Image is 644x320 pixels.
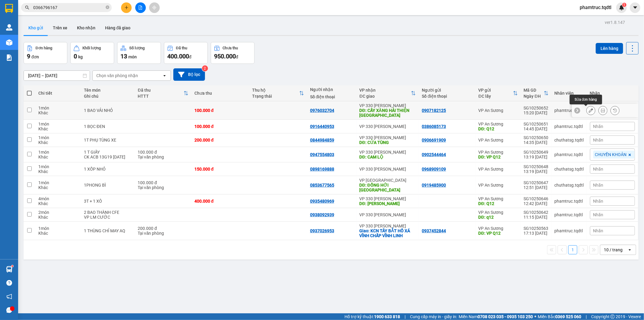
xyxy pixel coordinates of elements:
[6,39,12,46] img: warehouse-icon
[360,94,411,99] div: ĐC giao
[310,212,334,217] div: 0938092939
[422,167,446,171] div: 0968909109
[38,196,78,201] div: 4 món
[479,183,518,188] div: VP An Sương
[3,40,41,52] b: Bến xe An Sương - Quận 12
[38,210,78,215] div: 2 món
[33,4,104,11] input: Tìm tên, số ĐT hoặc mã đơn
[120,53,127,60] span: 13
[310,183,334,188] div: 0853677565
[534,315,536,318] span: ⚪️
[360,183,416,192] div: DĐ: ĐỒNG HỚI QUẢNG BÌNH
[593,183,604,188] span: Nhãn
[38,106,78,110] div: 1 món
[586,313,587,320] span: |
[38,140,78,145] div: Khác
[555,124,584,129] div: phamtruc.tqdtl
[138,226,188,231] div: 200.000 đ
[138,180,188,185] div: 100.000 đ
[422,183,446,188] div: 0919485900
[84,108,132,113] div: 1 BAO VẢI NHỎ
[479,94,513,99] div: ĐC lấy
[138,155,188,159] div: Tại văn phòng
[3,3,88,26] li: Tân Quang Dũng Thành Liên
[479,226,518,231] div: VP An Sương
[405,313,405,320] span: |
[252,88,299,93] div: Thu hộ
[623,3,625,7] span: 1
[479,215,518,220] div: DĐ: q12
[479,231,518,236] div: DĐ: VP Q12
[524,155,549,159] div: 13:19 [DATE]
[627,247,632,252] svg: open
[555,138,584,142] div: chuthatsg.tqdtl
[129,46,145,50] div: Số lượng
[422,152,446,157] div: 0902544464
[38,135,78,140] div: 1 món
[84,124,132,129] div: 1 BỌC ĐEN
[360,167,416,171] div: VP 330 [PERSON_NAME]
[360,88,411,93] div: VP nhận
[479,122,518,126] div: VP An Sương
[6,294,12,299] span: notification
[524,215,549,220] div: 11:15 [DATE]
[459,313,533,320] span: Miền Nam
[524,210,549,215] div: SG10250642
[194,108,246,113] div: 100.000 đ
[310,87,354,92] div: Người nhận
[422,94,472,99] div: Số điện thoại
[84,167,132,171] div: 1 XỐP NHỎ
[78,54,83,59] span: kg
[96,73,138,79] div: Chọn văn phòng nhận
[360,150,416,155] div: VP 330 [PERSON_NAME]
[5,4,13,13] img: logo-vxr
[479,150,518,155] div: VP An Sương
[6,266,12,273] img: warehouse-icon
[194,91,246,96] div: Chưa thu
[360,196,416,201] div: VP 330 [PERSON_NAME]
[524,126,549,131] div: 14:45 [DATE]
[524,169,549,174] div: 13:19 [DATE]
[84,228,132,233] div: 1 THÙNG CHỈ MAY AQ
[48,21,72,35] button: Trên xe
[593,212,604,217] span: Nhãn
[173,68,205,81] button: Bộ lọc
[135,2,146,13] button: file-add
[360,224,416,228] div: VP 330 [PERSON_NAME]
[38,155,78,159] div: Khác
[524,185,549,190] div: 12:51 [DATE]
[24,42,67,64] button: Đơn hàng9đơn
[252,94,299,99] div: Trạng thái
[38,122,78,126] div: 1 món
[586,106,595,115] div: Sửa đơn hàng
[633,5,638,10] span: caret-down
[176,46,187,50] div: Đã thu
[360,212,416,217] div: VP 330 [PERSON_NAME]
[524,150,549,155] div: SG10250649
[524,122,549,126] div: SG10250651
[479,201,518,206] div: DĐ: Q12
[82,46,101,50] div: Khối lượng
[38,150,78,155] div: 1 món
[479,210,518,215] div: VP An Sương
[236,54,238,59] span: đ
[310,152,334,157] div: 0947554803
[479,155,518,159] div: DĐ: VP Q12
[593,124,604,129] span: Nhãn
[84,215,132,220] div: VP LM CƯỚC
[310,228,334,233] div: 0937026953
[568,245,577,254] button: 1
[590,91,635,96] div: Nhãn
[310,108,334,113] div: 0976032704
[135,85,191,101] th: Toggle SortBy
[310,138,334,142] div: 0844984859
[619,5,624,10] img: icon-new-feature
[84,138,132,142] div: 1T PHỤ TÙNG XE
[38,91,78,96] div: Chi tiết
[422,88,472,93] div: Người gửi
[38,226,78,231] div: 1 món
[38,215,78,220] div: Khác
[575,4,616,11] span: phamtruc.tqdtl
[360,103,416,108] div: VP 330 [PERSON_NAME]
[538,313,581,320] span: Miền Bắc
